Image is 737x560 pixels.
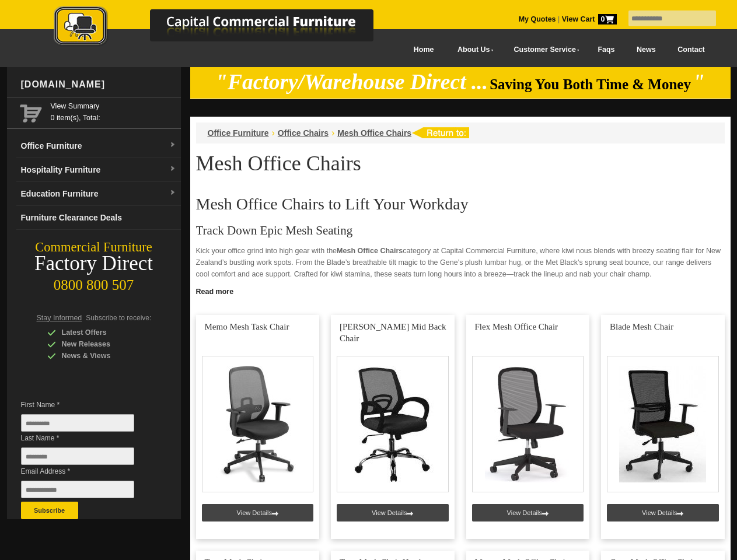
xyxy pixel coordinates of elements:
div: News & Views [47,350,158,362]
div: Latest Offers [47,327,158,338]
span: 0 [598,14,617,24]
a: News [626,37,666,63]
a: Office Furniture [208,128,269,138]
a: My Quotes [519,15,556,23]
span: Stay Informed [37,314,82,322]
a: Education Furnituredropdown [16,182,181,206]
a: Faqs [587,37,626,63]
a: Click to read more [190,283,731,297]
a: Hospitality Furnituredropdown [16,158,181,182]
a: About Us [445,37,501,63]
span: 0 item(s), Total: [51,100,176,122]
a: Contact [666,37,715,63]
li: › [331,127,334,139]
div: Commercial Furniture [7,239,181,256]
img: dropdown [169,166,176,173]
button: Subscribe [21,502,78,519]
a: View Cart0 [560,15,616,23]
a: Mesh Office Chairs [337,128,411,138]
a: Office Chairs [278,128,329,138]
a: Office Furnituredropdown [16,134,181,158]
div: Factory Direct [7,256,181,272]
input: Last Name * [21,447,134,465]
span: Last Name * [21,432,152,444]
h2: Mesh Office Chairs to Lift Your Workday [196,195,725,213]
a: Furniture Clearance Deals [16,206,181,230]
input: Email Address * [21,481,134,498]
span: First Name * [21,399,152,411]
em: "Factory/Warehouse Direct ... [215,70,488,94]
em: " [693,70,705,94]
img: dropdown [169,190,176,197]
div: [DOMAIN_NAME] [16,67,181,102]
p: Kick your office grind into high gear with the category at Capital Commercial Furniture, where ki... [196,245,725,280]
span: Subscribe to receive: [86,314,151,322]
div: 0800 800 507 [7,271,181,293]
input: First Name * [21,414,134,432]
span: Saving You Both Time & Money [490,76,691,92]
strong: View Cart [562,15,617,23]
li: › [272,127,275,139]
img: dropdown [169,142,176,149]
div: New Releases [47,338,158,350]
img: return to [411,127,469,138]
strong: Mesh Office Chairs [337,247,403,255]
a: View Summary [51,100,176,112]
span: Email Address * [21,466,152,477]
h3: Track Down Epic Mesh Seating [196,225,725,236]
a: Customer Service [501,37,586,63]
h1: Mesh Office Chairs [196,152,725,174]
img: Capital Commercial Furniture Logo [22,6,430,48]
a: Capital Commercial Furniture Logo [22,6,430,52]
